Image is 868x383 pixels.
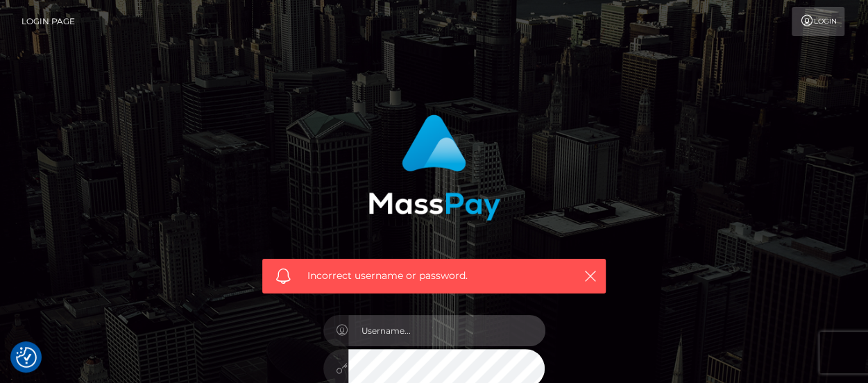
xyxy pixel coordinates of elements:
img: Revisit consent button [16,347,37,368]
a: Login [792,7,844,36]
input: Username... [348,315,545,346]
img: MassPay Login [368,114,500,221]
button: Consent Preferences [16,347,37,368]
span: Incorrect username or password. [307,269,561,283]
a: Login Page [22,7,75,36]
